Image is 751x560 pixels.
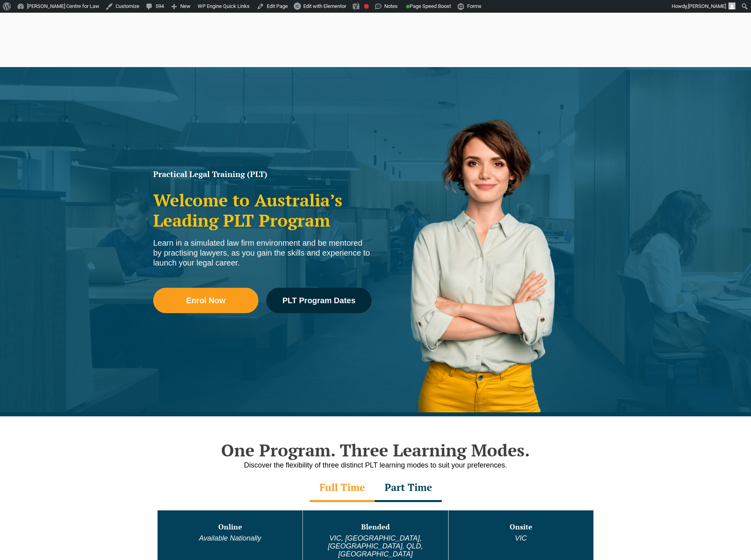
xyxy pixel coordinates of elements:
[375,474,442,502] div: Part Time
[149,460,602,470] p: Discover the flexibility of three distinct PLT learning modes to suit your preferences.
[364,4,369,9] div: Focus keyphrase not set
[688,3,726,9] span: [PERSON_NAME]
[153,190,372,230] h2: Welcome to Australia’s Leading PLT Program
[199,534,261,542] em: Available Nationally
[303,3,346,9] span: Edit with Elementor
[186,296,225,304] span: Enrol Now
[304,523,447,531] h3: Blended
[282,296,355,304] span: PLT Program Dates
[515,534,527,542] em: VIC
[310,474,375,502] div: Full Time
[153,238,372,268] div: Learn in a simulated law firm environment and be mentored by practising lawyers, as you gain the ...
[266,288,372,313] a: PLT Program Dates
[449,523,593,531] h3: Onsite
[153,288,258,313] a: Enrol Now
[153,170,372,178] h1: Practical Legal Training (PLT)
[149,440,602,460] h2: One Program. Three Learning Modes.
[328,534,423,558] em: VIC, [GEOGRAPHIC_DATA], [GEOGRAPHIC_DATA], QLD, [GEOGRAPHIC_DATA]
[158,523,302,531] h3: Online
